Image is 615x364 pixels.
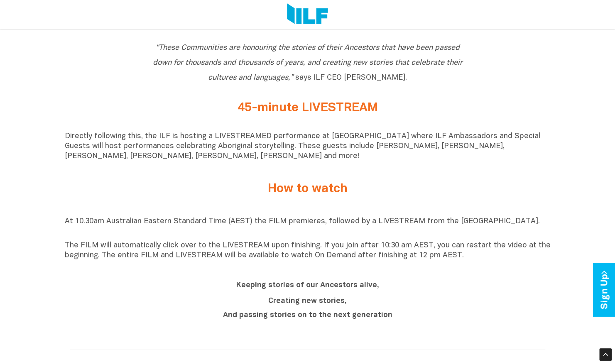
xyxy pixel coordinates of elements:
[152,101,463,115] h2: 45-minute LIVESTREAM
[236,282,379,289] b: Keeping stories of our Ancestors alive,
[287,3,328,26] img: Logo
[268,298,347,305] b: Creating new stories,
[65,132,551,161] p: Directly following this, the ILF is hosting a LIVESTREAMED performance at [GEOGRAPHIC_DATA] where...
[65,241,551,261] p: The FILM will automatically click over to the LIVESTREAM upon finishing. If you join after 10:30 ...
[153,44,463,81] i: “These Communities are honouring the stories of their Ancestors that have been passed down for th...
[65,217,551,237] p: At 10.30am Australian Eastern Standard Time (AEST) the FILM premieres, followed by a LIVESTREAM f...
[153,44,463,81] span: says ILF CEO [PERSON_NAME].
[223,312,392,319] b: And passing stories on to the next generation
[599,348,612,361] div: Scroll Back to Top
[152,182,463,196] h2: How to watch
